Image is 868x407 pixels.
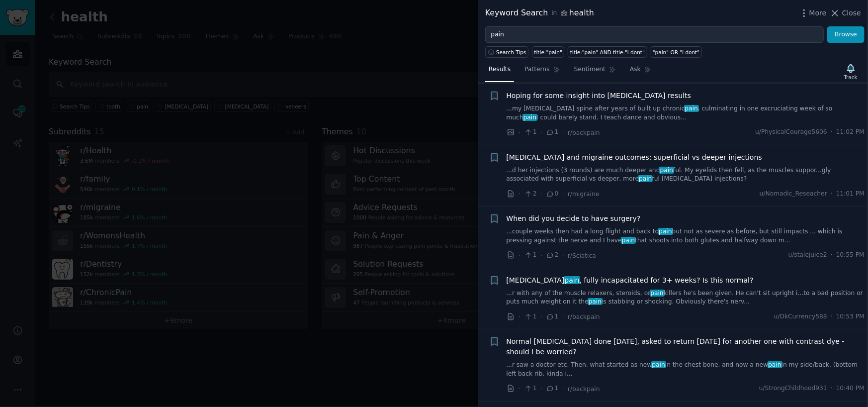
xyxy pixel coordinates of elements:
[534,49,562,56] div: title:"pain"
[568,191,600,198] span: r/migraine
[658,228,673,235] span: pain
[830,8,861,18] button: Close
[532,46,564,58] a: title:"pain"
[836,312,865,321] span: 10:53 PM
[759,384,827,393] span: u/StrongChildhood931
[519,127,521,138] span: ·
[836,128,865,137] span: 11:02 PM
[546,251,558,260] span: 2
[507,227,865,245] a: ...couple weeks then had a long flight and back topainbut not as severe as before, but still impa...
[524,128,536,137] span: 1
[827,26,865,43] button: Browse
[768,361,782,368] span: pain
[568,252,596,259] span: r/Sciatica
[524,65,549,74] span: Patterns
[574,65,606,74] span: Sentiment
[799,8,827,18] button: More
[546,190,558,199] span: 0
[522,114,537,121] span: pain
[836,190,865,199] span: 11:01 PM
[524,384,536,393] span: 1
[844,74,858,81] div: Track
[836,384,865,393] span: 10:40 PM
[755,128,827,137] span: u/PhysicalCourage5606
[507,91,692,101] a: Hoping for some insight into [MEDICAL_DATA] results
[564,276,581,284] span: pain
[546,128,558,137] span: 1
[630,65,641,74] span: Ask
[507,361,865,378] a: ...r saw a doctor etc. Then, what started as newpainin the chest bone, and now a newpainin my sid...
[507,289,865,306] a: ...r with any of the muscle relaxers, steroids, orpainkillers he's been given. He can't sit uprig...
[524,251,536,260] span: 1
[507,152,762,163] a: [MEDICAL_DATA] and migraine outcomes: superficial vs deeper injections
[496,49,526,56] span: Search Tips
[540,250,542,261] span: ·
[568,46,647,58] a: title:"pain" AND title:"i dont"
[489,65,511,74] span: Results
[540,127,542,138] span: ·
[507,275,754,286] a: [MEDICAL_DATA]pain, fully incapacitated for 3+ weeks? Is this normal?
[521,62,563,82] a: Patterns
[485,46,528,58] button: Search Tips
[519,311,521,322] span: ·
[519,189,521,199] span: ·
[507,166,865,184] a: ...d her injections (3 rounds) are much deeper andpainful. My eyelids then fell, as the muscles s...
[638,175,653,182] span: pain
[562,189,564,199] span: ·
[524,190,536,199] span: 2
[562,384,564,394] span: ·
[842,8,861,18] span: Close
[653,49,699,56] div: "pain" OR "i dont"
[485,7,594,19] div: Keyword Search health
[551,9,557,18] span: in
[562,311,564,322] span: ·
[568,313,600,320] span: r/backpain
[831,384,833,393] span: ·
[519,384,521,394] span: ·
[568,129,600,136] span: r/backpain
[507,104,865,122] a: ...my [MEDICAL_DATA] spine after years of built up chronicpain, culminating in one excruciating w...
[507,213,641,224] a: When did you decide to have surgery?
[659,167,674,174] span: pain
[588,298,603,305] span: pain
[524,312,536,321] span: 1
[546,384,558,393] span: 1
[831,128,833,137] span: ·
[540,384,542,394] span: ·
[650,290,665,297] span: pain
[774,312,827,321] span: u/OkCurrency588
[507,336,865,357] a: Normal [MEDICAL_DATA] done [DATE], asked to return [DATE] for another one with contrast dye - sho...
[540,311,542,322] span: ·
[809,8,827,18] span: More
[571,62,619,82] a: Sentiment
[788,251,827,260] span: u/stalejuice2
[540,189,542,199] span: ·
[485,26,824,43] input: Try a keyword related to your business
[831,251,833,260] span: ·
[841,61,861,82] button: Track
[831,190,833,199] span: ·
[507,275,754,286] span: [MEDICAL_DATA] , fully incapacitated for 3+ weeks? Is this normal?
[621,237,636,244] span: pain
[760,190,827,199] span: u/Nomadic_Reseacher
[626,62,655,82] a: Ask
[562,127,564,138] span: ·
[546,312,558,321] span: 1
[836,251,865,260] span: 10:55 PM
[684,105,699,112] span: pain
[562,250,564,261] span: ·
[651,46,702,58] a: "pain" OR "i dont"
[831,312,833,321] span: ·
[485,62,514,82] a: Results
[570,49,645,56] div: title:"pain" AND title:"i dont"
[519,250,521,261] span: ·
[568,386,600,393] span: r/backpain
[651,361,666,368] span: pain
